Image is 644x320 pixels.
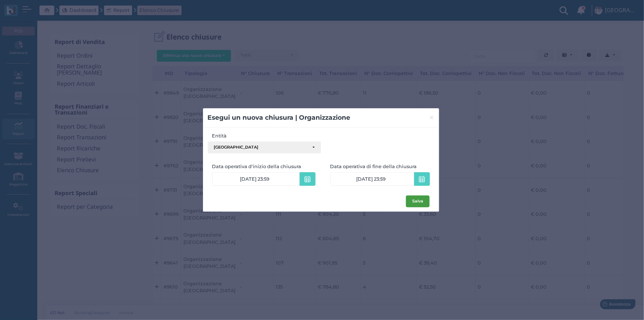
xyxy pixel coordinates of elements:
[240,176,269,182] span: [DATE] 23:59
[406,195,430,207] button: Salva
[208,132,321,139] label: Entità
[208,113,351,121] b: Esegui un nuova chiusura | Organizzazione
[22,6,49,11] span: Assistenza
[208,142,321,153] button: [GEOGRAPHIC_DATA]
[214,145,309,150] div: [GEOGRAPHIC_DATA]
[212,163,321,170] label: Data operativa d'inizio della chiusura
[429,113,434,122] span: ×
[330,163,430,170] label: Data operativa di fine della chiusura
[356,176,386,182] span: [DATE] 23:59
